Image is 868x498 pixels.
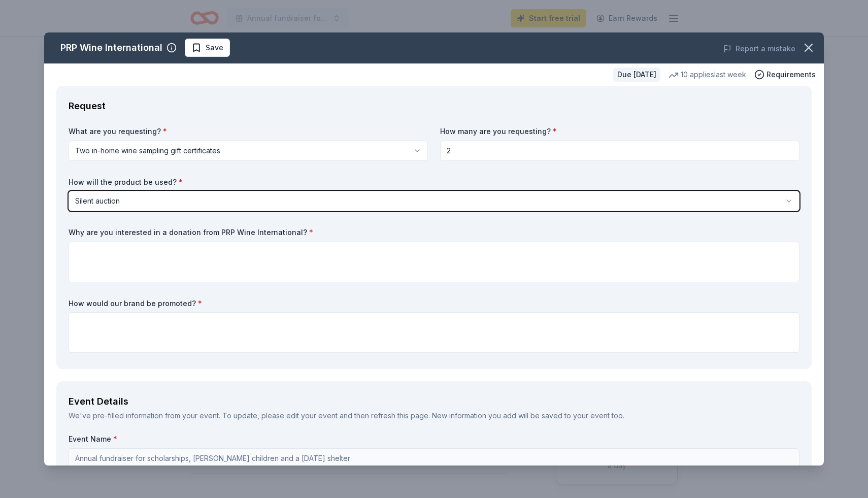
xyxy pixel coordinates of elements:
div: Request [69,98,799,114]
div: 10 applies last week [669,69,746,81]
label: Event Name [69,434,799,444]
label: Why are you interested in a donation from PRP Wine International? [69,227,799,238]
div: PRP Wine International [60,40,162,56]
div: Due [DATE] [613,68,660,82]
div: Event Details [69,393,799,410]
label: How many are you requesting? [440,126,799,137]
button: Save [185,39,230,57]
label: How will the product be used? [69,177,799,187]
div: We've pre-filled information from your event. To update, please edit your event and then refresh ... [69,410,799,422]
span: Save [206,42,223,54]
span: Requirements [766,69,816,81]
label: What are you requesting? [69,126,428,137]
button: Report a mistake [723,43,795,55]
label: How would our brand be promoted? [69,298,799,309]
button: Requirements [754,69,816,81]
